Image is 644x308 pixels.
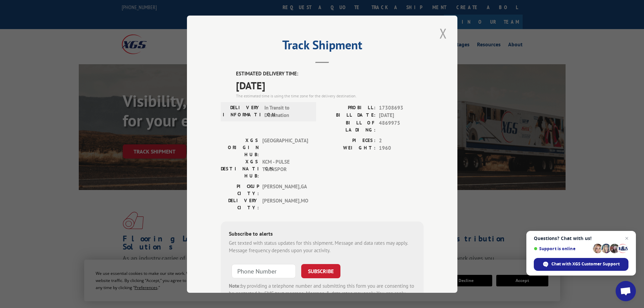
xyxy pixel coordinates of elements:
label: PROBILL: [322,104,376,112]
input: Phone Number [232,264,296,278]
div: The estimated time is using the time zone for the delivery destination. [236,93,424,99]
span: 4869975 [379,119,424,133]
span: 1960 [379,144,424,152]
span: [DATE] [379,112,424,119]
span: In Transit to Destination [264,104,310,119]
span: Chat with XGS Customer Support [551,261,620,267]
label: PIECES: [322,137,376,144]
span: Chat with XGS Customer Support [534,258,628,271]
span: 2 [379,137,424,144]
span: KCM - PULSE TRANSPOR [262,158,308,179]
button: SUBSCRIBE [301,264,340,278]
label: BILL DATE: [322,112,376,119]
span: 17308693 [379,104,424,112]
label: ESTIMATED DELIVERY TIME: [236,70,424,78]
span: [PERSON_NAME] , GA [262,183,308,197]
label: XGS ORIGIN HUB: [221,137,259,158]
label: XGS DESTINATION HUB: [221,158,259,179]
span: [GEOGRAPHIC_DATA] [262,137,308,158]
span: [PERSON_NAME] , MO [262,197,308,211]
label: WEIGHT: [322,144,376,152]
span: Support is online [534,246,591,251]
div: Subscribe to alerts [229,229,415,239]
div: Get texted with status updates for this shipment. Message and data rates may apply. Message frequ... [229,239,415,254]
label: PICKUP CITY: [221,183,259,197]
button: Close modal [437,24,449,43]
span: [DATE] [236,77,424,93]
strong: Note: [229,282,241,289]
span: Questions? Chat with us! [534,236,628,241]
a: Open chat [616,281,636,301]
h2: Track Shipment [221,40,424,53]
label: BILL OF LADING: [322,119,376,133]
label: DELIVERY INFORMATION: [223,104,261,119]
label: DELIVERY CITY: [221,197,259,211]
div: by providing a telephone number and submitting this form you are consenting to be contacted by SM... [229,282,415,305]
